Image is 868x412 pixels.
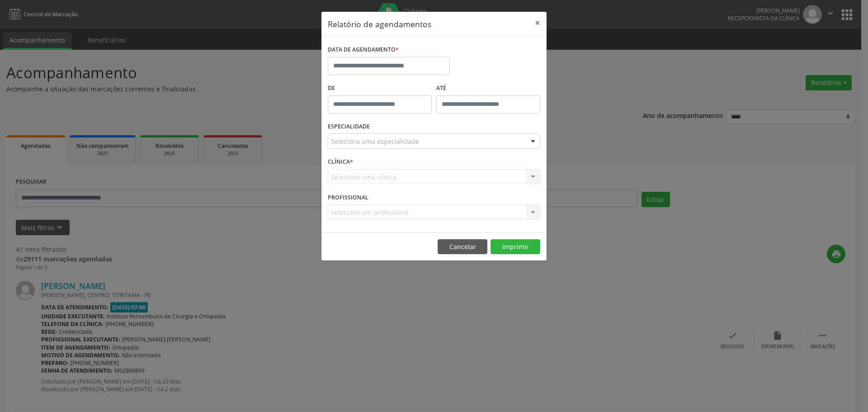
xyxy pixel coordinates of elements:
button: Imprimir [491,239,540,255]
button: Cancelar [438,239,487,255]
label: ESPECIALIDADE [328,120,370,134]
button: Close [528,12,547,34]
label: CLÍNICA [328,155,353,169]
label: DATA DE AGENDAMENTO [328,43,399,57]
label: De [328,81,432,95]
label: PROFISSIONAL [328,190,368,204]
label: ATÉ [436,81,540,95]
h5: Relatório de agendamentos [328,18,431,30]
span: Seleciona uma especialidade [331,137,419,146]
